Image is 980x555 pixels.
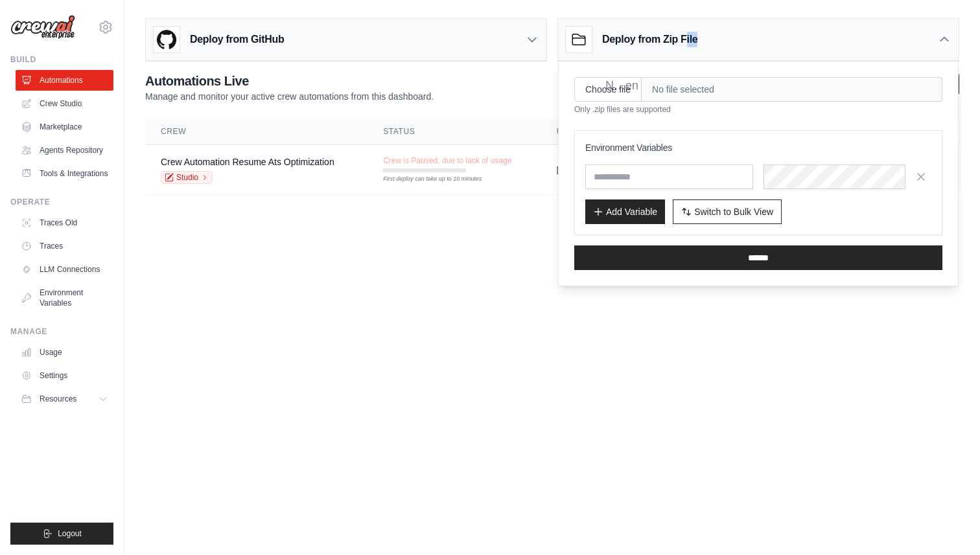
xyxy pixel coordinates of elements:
[40,394,76,404] span: Resources
[16,282,113,313] a: Environment Variables
[16,212,113,233] a: Traces Old
[574,104,942,115] p: Only .zip files are supported
[161,157,334,167] a: Crew Automation Resume Ats Optimization
[16,163,113,184] a: Tools & Integrations
[673,199,782,224] button: Switch to Bulk View
[383,155,511,166] span: Crew is Paused, due to lack of usage
[367,119,541,145] th: Status
[16,117,113,137] a: Marketplace
[161,171,213,184] a: Studio
[602,32,697,47] h3: Deploy from Zip File
[16,93,113,114] a: Crew Studio
[154,27,180,52] img: GitHub Logo
[541,119,616,145] th: URL
[383,175,466,184] div: First deploy can take up to 10 minutes
[16,365,113,386] a: Settings
[642,77,942,102] span: No file selected
[16,342,113,363] a: Usage
[10,15,75,40] img: Logo
[145,90,434,103] p: Manage and monitor your active crew automations from this dashboard.
[16,389,113,409] button: Resources
[145,119,367,145] th: Crew
[16,140,113,161] a: Agents Repository
[10,197,113,207] div: Operate
[585,141,931,154] h3: Environment Variables
[16,70,113,91] a: Automations
[10,326,113,337] div: Manage
[10,523,113,545] button: Logout
[694,205,773,218] span: Switch to Bulk View
[10,54,113,65] div: Build
[16,259,113,280] a: LLM Connections
[190,32,284,47] h3: Deploy from GitHub
[16,236,113,256] a: Traces
[58,528,82,539] span: Logout
[145,72,434,90] h2: Automations Live
[585,199,665,224] button: Add Variable
[574,77,642,102] input: Choose file
[915,493,980,555] iframe: Chat Widget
